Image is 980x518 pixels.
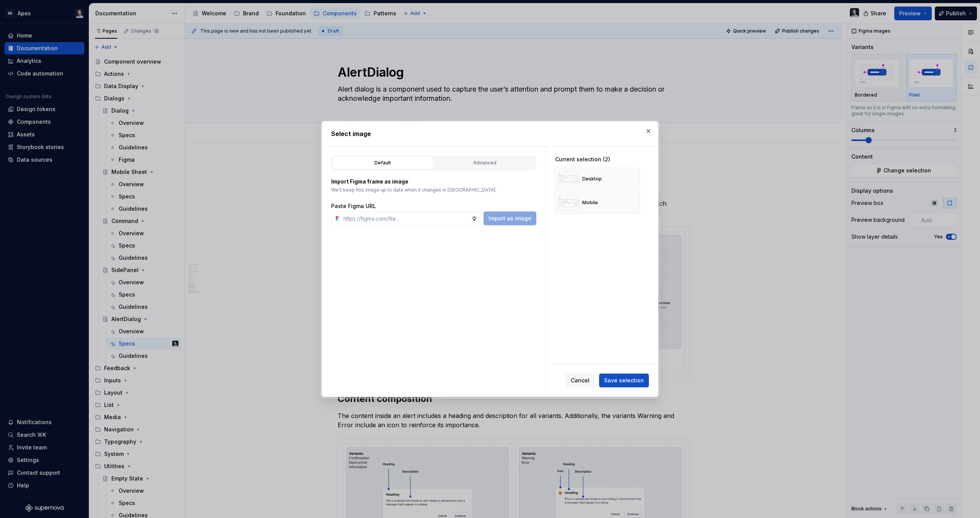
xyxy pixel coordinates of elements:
div: Advanced [437,159,533,167]
div: Mobile [582,200,598,206]
button: Save selection [599,374,649,387]
button: Cancel [566,374,595,387]
p: We’ll keep this image up to date when it changes in [GEOGRAPHIC_DATA]. [331,187,536,193]
div: Default [335,159,431,167]
input: https://figma.com/file... [340,211,471,225]
span: Cancel [571,377,590,384]
h2: Select image [331,129,649,138]
div: Desktop [582,176,602,182]
div: Current selection (2) [555,156,640,163]
label: Paste Figma URL [331,202,376,210]
p: Import Figma frame as image [331,178,536,185]
span: Save selection [604,377,644,384]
